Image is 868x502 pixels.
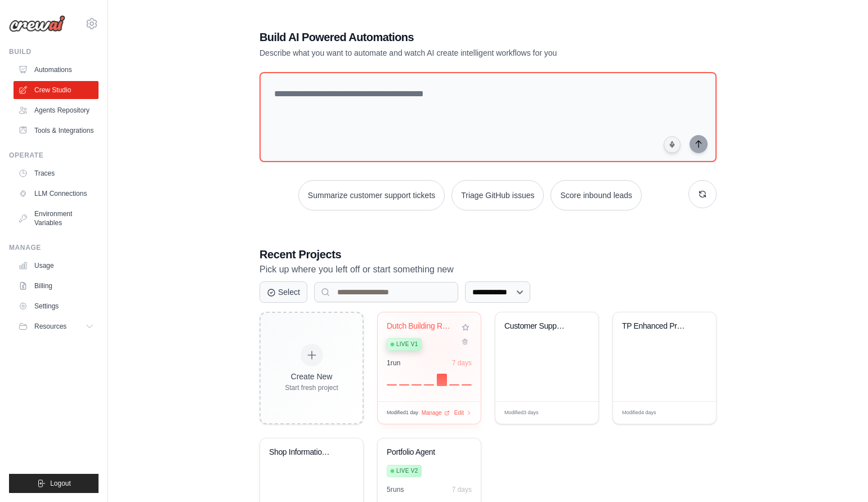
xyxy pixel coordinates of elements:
[411,384,422,385] div: Day 3: 0 executions
[14,317,99,335] button: Resources
[504,321,572,331] div: Customer Support Ticket Automation
[9,151,99,160] div: Operate
[14,205,99,232] a: Environment Variables
[424,384,434,385] div: Day 4: 0 executions
[551,180,642,210] button: Score inbound leads
[14,81,99,99] a: Crew Studio
[387,358,401,367] div: 1 run
[259,246,717,262] h3: Recent Projects
[387,409,418,417] span: Modified 1 day
[396,340,418,349] span: Live v1
[690,409,699,417] span: Edit
[504,409,539,417] span: Modified 3 days
[14,257,99,275] a: Usage
[387,321,455,331] div: Dutch Building Regulations Q&A Assistant
[14,122,99,140] a: Tools & Integrations
[437,374,447,386] div: Day 5: 1 executions
[459,336,472,347] button: Delete project
[387,485,404,494] div: 5 run s
[422,409,442,417] span: Manage
[9,15,65,32] img: Logo
[9,47,99,56] div: Build
[298,180,445,210] button: Summarize customer support tickets
[14,185,99,203] a: LLM Connections
[396,467,418,476] span: Live v2
[459,321,472,334] button: Add to favorites
[259,29,638,45] h1: Build AI Powered Automations
[422,409,450,417] div: Manage deployment
[399,384,409,385] div: Day 2: 0 executions
[622,321,690,331] div: TP Enhanced Price Validation with Analytics
[14,297,99,315] a: Settings
[688,180,717,208] button: Get new suggestions
[14,101,99,119] a: Agents Repository
[9,243,99,252] div: Manage
[259,281,307,303] button: Select
[622,409,656,417] span: Modified 4 days
[14,61,99,79] a: Automations
[664,136,681,153] button: Click to speak your automation idea
[449,384,459,385] div: Day 6: 0 executions
[451,180,544,210] button: Triage GitHub issues
[387,447,455,458] div: Portfolio Agent
[452,485,472,494] div: 7 days
[259,47,638,59] p: Describe what you want to automate and watch AI create intelligent workflows for you
[34,322,66,331] span: Resources
[387,372,472,386] div: Activity over last 7 days
[452,358,472,367] div: 7 days
[14,164,99,182] a: Traces
[285,371,338,382] div: Create New
[462,384,472,385] div: Day 7: 0 executions
[285,383,338,392] div: Start fresh project
[9,474,99,493] button: Logout
[387,384,397,385] div: Day 1: 0 executions
[269,447,337,458] div: Shop Information Retriever
[259,262,717,277] p: Pick up where you left off or start something new
[572,409,581,417] span: Edit
[14,277,99,295] a: Billing
[454,409,464,417] span: Edit
[50,479,71,488] span: Logout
